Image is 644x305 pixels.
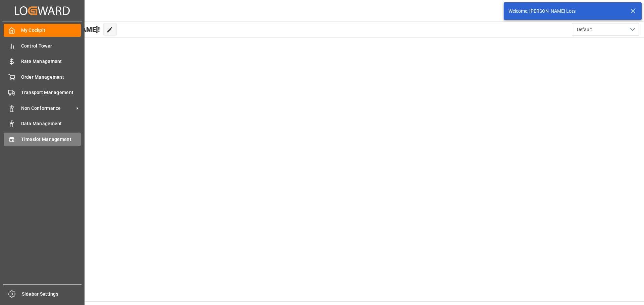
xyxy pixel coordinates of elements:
[508,8,624,15] div: Welcome, [PERSON_NAME] Lots
[28,23,100,36] span: Hello [PERSON_NAME]!
[22,291,82,298] span: Sidebar Settings
[4,70,81,83] a: Order Management
[4,55,81,68] a: Rate Management
[4,39,81,52] a: Control Tower
[21,43,81,50] span: Control Tower
[4,86,81,99] a: Transport Management
[577,26,592,33] span: Default
[4,117,81,130] a: Data Management
[21,120,81,127] span: Data Management
[21,89,81,96] span: Transport Management
[21,105,74,112] span: Non Conformance
[21,74,81,81] span: Order Management
[4,24,81,37] a: My Cockpit
[21,58,81,65] span: Rate Management
[21,136,81,143] span: Timeslot Management
[21,27,81,34] span: My Cockpit
[572,23,639,36] button: open menu
[4,133,81,146] a: Timeslot Management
